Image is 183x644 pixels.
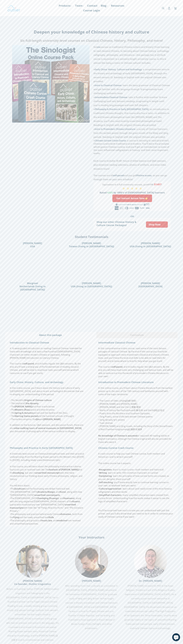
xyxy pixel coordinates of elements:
[10,347,85,360] p: A 16-week guided introduction to reading Classical Chinese. Intended for those with knowledge of ...
[64,289,119,320] iframe: Embedded Vimeo Video
[98,333,176,337] span: Curriculum
[10,513,83,519] span: The philosophy and practice behind early Chinese , both from the and the newly unearthed text .
[120,399,126,402] em: Shījīng
[95,139,126,142] span: Chinese Cursive Crash Course
[98,434,137,437] strong: No knowledge of Chinese is assumed
[98,387,173,396] span: In this online course, you'll learn about Chinese literature from the earliest poems up to the st...
[98,422,113,424] span: • Yuan dramas
[98,412,150,415] span: • Poetry from the Northern and Southern Dynasties
[74,3,85,8] a: Team
[98,381,173,384] h1: Introduction to Premodern Chinese Literature
[49,497,59,500] strong: Zhuangzi
[98,418,125,421] span: • Song dynasty lyric poetry
[60,513,71,516] strong: divination
[122,186,142,191] span: ★ ★ ★ ★ ★
[110,3,126,8] a: Resources
[15,411,33,414] strong: Spring & Autumn
[49,468,78,471] strong: Analects of [PERSON_NAME]
[98,487,172,493] span: • - learn about (and read!) some of the most famous calligraphers and their works
[97,46,100,48] span: six
[65,584,118,630] span: After spending more than a decade as a translator in [GEOGRAPHIC_DATA], [PERSON_NAME] returned to...
[44,418,61,421] strong: [PERSON_NAME]
[48,519,52,522] strong: law
[10,399,85,421] p: • The Neolithic • The (mythical?) • The and their oracle bones • The period and their bronzes • T...
[35,471,59,474] strong: unearthed manuscript
[95,108,148,111] span: Philosophy & Practice in Early [GEOGRAPHIC_DATA]
[93,174,167,181] span: The courses are all , so you can go through them on your own schedule!
[2,29,181,35] h1: Deepen your knowledge of Chinese history and culture
[151,409,155,412] em: Shǐjì
[146,221,168,228] a: Shop Now
[10,386,85,396] p: In this online course, you'll learn about the history and culture of early [GEOGRAPHIC_DATA], and...
[41,519,48,522] strong: music
[98,452,173,458] li: A crash course to help you read Chinese cursive, both modern and historical—and to write it yours...
[128,282,173,288] h1: [PERSON_NAME] [GEOGRAPHIC_DATA]
[71,618,115,625] em: LA Review of Books
[98,341,173,344] h1: Intermediate Classical Chinese
[148,183,154,186] s: $1795
[100,191,107,194] span: Rated
[10,242,55,248] h1: [PERSON_NAME] USA
[78,623,91,625] em: Foreign Policy
[10,484,30,487] span: You will learn about:
[52,487,53,490] strong: i
[36,418,40,421] strong: Qin
[95,68,142,71] span: Early China: History, Culture and Archeology
[98,481,169,487] span: • - you'll know exactly how to continue learning cursive on your own, to whatever level you want!
[113,191,165,194] span: by 1000's of [DEMOGRAPHIC_DATA] learners
[57,519,67,522] strong: medicine
[112,365,122,368] strong: self-paced
[34,494,60,497] strong: unearthed counterparts
[15,415,38,418] strong: Warring States period
[98,471,158,474] span: • - learn to write 150+ common characters in cursive!
[60,490,66,493] strong: Xunzi
[98,475,169,481] span: • - learn the principles of how cursive forms are created, so you can decipher them yourself!
[95,96,127,99] span: Intermediate Classical Chinese
[23,362,34,365] strong: self-paced
[97,220,142,227] h3: Shop our other Chinese History & Culture Course Packages!
[123,249,178,280] iframe: Embedded Vimeo Video
[93,139,169,155] span: ● : a course in learning to read (and write!) Chinese cursive both traditional and modern. You'll...
[93,68,170,83] span: ● : a comprehensive intro to the history and archeology of early [GEOGRAPHIC_DATA], through the s...
[123,579,178,582] h3: Dr. [PERSON_NAME]
[10,519,81,525] span: The philosophy and practice of , , and from received and unearthed perspectives.
[13,471,24,474] strong: Daodejing
[95,84,121,87] span: Intro to Classical Chinese
[10,487,70,490] span: The and the fascinating new Xin an historical text.
[95,128,135,131] span: Intro to Premodern Chinese Literature
[10,519,11,522] span: •
[10,503,76,509] strong: unearthed manuscripts
[10,452,84,462] span: A University-level course on Chinese philosophical texts and their practical underpinnings from t...
[93,159,166,170] span: Each course includes 30-40+ hours of video lessons and Q&A sessions, plus extensive reading selec...
[10,423,85,433] p: In addition to the lectures, Q&A sessions, and discussion forum, there are also , plus thousands ...
[98,446,173,449] h1: Chinese Cursive Crash Course
[98,415,153,418] span: • Tang Poetry, some of the best-known Chinese poems
[38,490,47,493] strong: Analects
[124,409,134,412] em: Zu zhuàn
[69,282,114,288] h1: [PERSON_NAME] USA (living in [GEOGRAPHIC_DATA])
[98,406,141,409] span: • [PERSON_NAME] and the Chǔ Cí 楚辭/楚辞
[93,128,168,138] span: ● : a survey of Chinese literature from the earliest poetry through the great novels of the Ming ...
[98,347,173,363] p: In this comprehensive online course, read some of the most famous passages of classical Chinese. ...
[10,341,85,344] h1: Introduction to Classical Chinese
[98,462,131,465] span: This online course has 6 aspects:
[7,4,20,12] img: Outlier Linguistics
[26,402,38,405] strong: Xia dynasty
[128,242,173,248] h1: [PERSON_NAME] USA (living in [GEOGRAPHIC_DATA])
[64,579,119,582] h3: [PERSON_NAME]
[124,174,136,177] span: and you get
[99,494,121,497] strong: Simplified characters
[10,490,11,493] span: •
[10,381,85,384] h1: Early China: History, Culture, and Archeology
[5,292,60,323] iframe: Embedded Vimeo Video
[5,249,60,280] iframe: Embedded Vimeo Video
[112,195,152,202] a: Get Instant Access Now 👉
[154,183,161,186] span: $1497
[64,497,75,500] strong: Huainanzi
[47,459,60,462] span: manuscripts!
[24,399,52,402] strong: Origins of Chinese culture
[130,215,134,218] span: -OR-
[92,623,101,625] em: Pathlight
[10,513,11,516] span: •
[82,8,101,13] a: Course Login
